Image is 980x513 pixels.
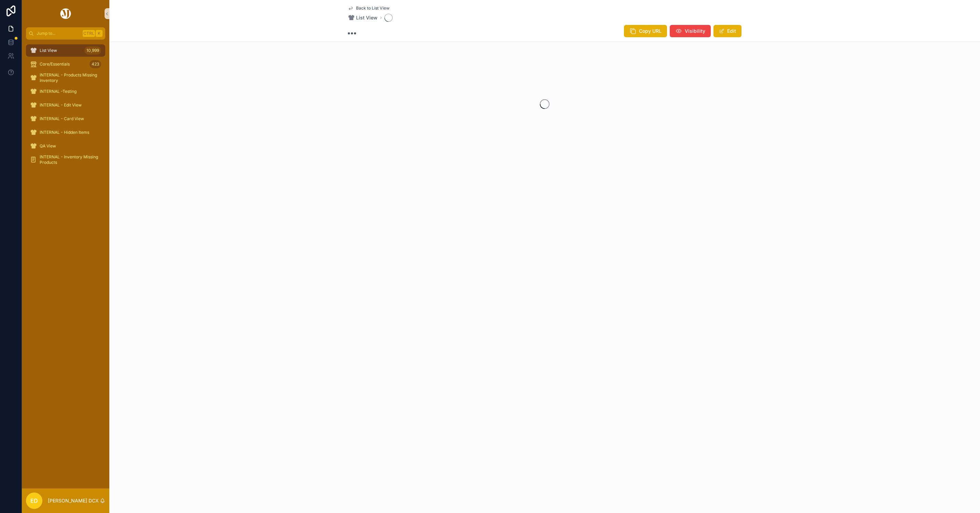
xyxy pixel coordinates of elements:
[40,102,82,108] span: INTERNAL - Edit View
[26,72,105,84] a: INTERNAL - Products Missing Inventory
[26,44,105,57] a: List View10,999
[40,154,98,165] span: INTERNAL - Inventory Missing Products
[26,113,105,125] a: INTERNAL - Card View
[26,140,105,152] a: QA View
[26,27,105,40] button: Jump to...CtrlK
[26,126,105,139] a: INTERNAL - Hidden Items
[40,48,57,53] span: List View
[348,5,390,11] a: Back to List View
[713,25,741,37] button: Edit
[59,8,72,19] img: App logo
[40,89,77,94] span: INTERNAL -Testing
[639,28,662,34] span: Copy URL
[26,154,105,166] a: INTERNAL - Inventory Missing Products
[40,143,56,149] span: QA View
[40,116,84,122] span: INTERNAL - Card View
[30,497,38,505] span: ED
[356,5,390,11] span: Back to List View
[22,40,109,175] div: scrollable content
[40,61,70,67] span: Core/Essentials
[26,99,105,111] a: INTERNAL - Edit View
[90,60,101,68] div: 423
[40,72,98,83] span: INTERNAL - Products Missing Inventory
[37,31,80,36] span: Jump to...
[685,28,705,34] span: Visibility
[26,85,105,98] a: INTERNAL -Testing
[356,14,378,21] span: List View
[670,25,711,37] button: Visibility
[348,14,378,21] a: List View
[96,31,102,36] span: K
[26,58,105,70] a: Core/Essentials423
[83,30,95,37] span: Ctrl
[48,497,99,504] p: [PERSON_NAME] DCX
[624,25,667,37] button: Copy URL
[40,130,89,135] span: INTERNAL - Hidden Items
[84,46,101,55] div: 10,999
